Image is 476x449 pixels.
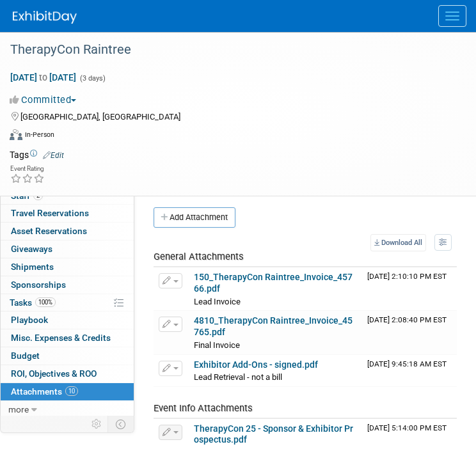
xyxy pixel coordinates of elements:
[194,272,353,294] a: 150_TherapyCon Raintree_Invoice_45766.pdf
[1,347,134,365] a: Budget
[6,38,450,61] div: TherapyCon Raintree
[20,112,180,122] span: [GEOGRAPHIC_DATA], [GEOGRAPHIC_DATA]
[10,93,81,107] button: Committed
[11,262,54,272] span: Shipments
[1,276,134,294] a: Sponsorships
[11,191,43,201] span: Staff
[194,340,240,350] span: Final Invoice
[194,315,353,337] a: 4810_TherapyCon Raintree_Invoice_45765.pdf
[35,297,56,307] span: 100%
[10,129,22,139] img: Format-Inperson.png
[194,372,282,382] span: Lead Retrieval - not a bill
[1,329,134,347] a: Misc. Expenses & Credits
[108,416,134,432] td: Toggle Event Tabs
[367,315,447,324] span: Upload Timestamp
[86,416,108,432] td: Personalize Event Tab Strip
[1,258,134,276] a: Shipments
[11,315,48,325] span: Playbook
[194,423,353,445] a: TherapyCon 25 - Sponsor & Exhibitor Prospectus.pdf
[11,333,111,343] span: Misc. Expenses & Credits
[10,297,56,308] span: Tasks
[24,130,54,139] div: In-Person
[362,355,457,387] td: Upload Timestamp
[1,294,134,311] a: Tasks100%
[11,368,97,379] span: ROI, Objectives & ROO
[1,311,134,329] a: Playbook
[362,267,457,311] td: Upload Timestamp
[33,191,43,200] span: 2
[13,11,77,24] img: ExhibitDay
[1,205,134,222] a: Travel Reservations
[10,148,64,161] td: Tags
[154,207,235,228] button: Add Attachment
[79,74,106,83] span: (3 days)
[11,244,52,254] span: Giveaways
[367,272,447,281] span: Upload Timestamp
[1,223,134,240] a: Asset Reservations
[1,240,134,258] a: Giveaways
[367,359,447,368] span: Upload Timestamp
[11,208,89,218] span: Travel Reservations
[11,351,40,361] span: Budget
[367,423,447,432] span: Upload Timestamp
[37,72,49,83] span: to
[370,234,426,251] a: Download All
[1,383,134,400] a: Attachments10
[194,297,241,306] span: Lead Invoice
[154,402,253,414] span: Event Info Attachments
[11,386,78,397] span: Attachments
[10,166,45,172] div: Event Rating
[154,251,244,262] span: General Attachments
[11,226,87,236] span: Asset Reservations
[438,5,466,27] button: Menu
[8,404,29,414] span: more
[43,151,64,160] a: Edit
[1,365,134,382] a: ROI, Objectives & ROO
[65,386,78,396] span: 10
[10,72,77,83] span: [DATE] [DATE]
[11,280,66,290] span: Sponsorships
[1,401,134,418] a: more
[10,127,450,146] div: Event Format
[194,359,318,370] a: Exhibitor Add-Ons - signed.pdf
[362,311,457,354] td: Upload Timestamp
